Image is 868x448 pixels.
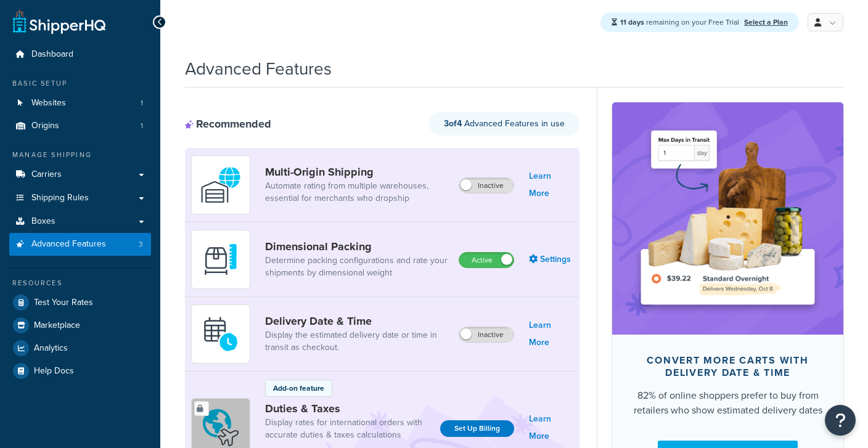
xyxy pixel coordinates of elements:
[440,420,514,437] a: Set Up Billing
[9,187,151,210] a: Shipping Rules
[265,329,449,354] a: Display the estimated delivery date or time in transit as checkout.
[9,291,151,314] a: Test Your Rates
[31,49,73,60] span: Dashboard
[444,117,462,130] strong: 3 of 4
[9,150,151,160] div: Manage Shipping
[185,117,271,131] div: Recommended
[459,327,514,342] label: Inactive
[9,92,151,115] a: Websites1
[529,317,573,351] a: Learn More
[265,255,449,279] a: Determine packing configurations and rate your shipments by dimensional weight
[31,216,55,227] span: Boxes
[31,98,66,108] span: Websites
[9,314,151,336] a: Marketplace
[620,17,741,28] span: remaining on your Free Trial
[199,163,242,206] img: WatD5o0RtDAAAAAElFTkSuQmCC
[265,165,449,179] a: Multi-Origin Shipping
[265,417,430,441] a: Display rates for international orders with accurate duties & taxes calculations
[199,238,242,281] img: DTVBYsAAAAAASUVORK5CYII=
[9,278,151,288] div: Resources
[9,115,151,137] a: Origins1
[459,178,514,193] label: Inactive
[9,233,151,256] li: Advanced Features
[9,210,151,233] a: Boxes
[529,168,573,202] a: Learn More
[199,312,242,356] img: gfkeb5ejjkALwAAAABJRU5ErkJggg==
[141,98,143,108] span: 1
[9,163,151,186] a: Carriers
[273,383,324,394] p: Add-on feature
[34,298,93,308] span: Test Your Rates
[31,239,106,250] span: Advanced Features
[9,78,151,89] div: Basic Setup
[632,388,824,418] div: 82% of online shoppers prefer to buy from retailers who show estimated delivery dates
[265,180,449,205] a: Automate rating from multiple warehouses, essential for merchants who dropship
[444,117,565,130] span: Advanced Features in use
[529,410,573,445] a: Learn More
[620,17,644,28] strong: 11 days
[9,43,151,66] a: Dashboard
[459,253,514,267] label: Active
[31,121,59,131] span: Origins
[265,402,430,415] a: Duties & Taxes
[139,239,143,250] span: 3
[631,121,825,316] img: feature-image-ddt-36eae7f7280da8017bfb280eaccd9c446f90b1fe08728e4019434db127062ab4.png
[265,240,449,253] a: Dimensional Packing
[34,366,74,377] span: Help Docs
[825,405,856,436] button: Open Resource Center
[31,169,62,180] span: Carriers
[529,251,573,268] a: Settings
[141,121,143,131] span: 1
[9,360,151,382] a: Help Docs
[185,57,332,81] h1: Advanced Features
[744,17,788,28] a: Select a Plan
[34,343,68,354] span: Analytics
[9,337,151,359] a: Analytics
[9,115,151,137] li: Origins
[9,92,151,115] li: Websites
[265,314,449,328] a: Delivery Date & Time
[31,193,89,203] span: Shipping Rules
[9,233,151,256] a: Advanced Features3
[632,354,824,379] div: Convert more carts with delivery date & time
[34,320,80,331] span: Marketplace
